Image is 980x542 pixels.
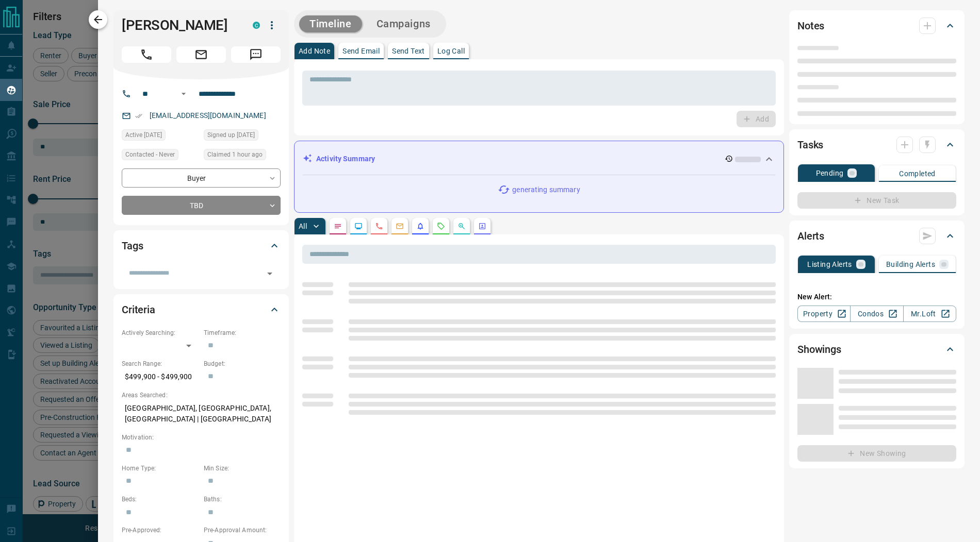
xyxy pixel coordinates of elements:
span: Contacted - Never [125,149,175,160]
div: Criteria [122,297,281,322]
button: Timeline [299,15,362,32]
p: Min Size: [204,464,281,473]
p: generating summary [512,184,580,195]
svg: Agent Actions [478,222,486,230]
h2: Criteria [122,301,155,318]
p: Send Email [342,47,380,55]
span: Signed up [DATE] [207,130,255,140]
div: Notes [797,13,956,38]
p: Send Text [392,47,425,55]
a: Property [797,306,851,322]
p: Baths: [204,495,281,504]
p: Home Type: [122,464,199,473]
a: Mr.Loft [903,306,956,322]
p: Completed [899,170,936,177]
svg: Calls [375,222,383,230]
p: $499,900 - $499,900 [122,368,199,385]
div: Activity Summary [303,149,775,168]
p: Beds: [122,495,199,504]
svg: Listing Alerts [416,222,424,230]
p: Add Note [299,47,330,55]
div: TBD [122,196,281,215]
div: Sat Oct 04 2025 [122,129,199,144]
p: Motivation: [122,433,281,442]
p: Building Alerts [886,261,935,268]
a: [EMAIL_ADDRESS][DOMAIN_NAME] [150,111,266,120]
button: Open [177,88,190,100]
h2: Showings [797,341,841,358]
p: Search Range: [122,359,199,368]
p: All [299,223,307,230]
svg: Lead Browsing Activity [354,222,363,230]
p: Pending [816,170,844,177]
svg: Emails [396,222,404,230]
p: Listing Alerts [807,261,852,268]
p: Actively Searching: [122,328,199,337]
h2: Alerts [797,228,824,244]
span: Claimed 1 hour ago [207,149,263,160]
h2: Tasks [797,137,823,153]
svg: Email Verified [135,112,142,120]
div: Alerts [797,224,956,248]
button: Campaigns [366,15,441,32]
h1: [PERSON_NAME] [122,17,237,33]
div: Showings [797,337,956,362]
p: New Alert: [797,292,956,302]
p: Pre-Approved: [122,526,199,535]
p: Timeframe: [204,328,281,337]
h2: Tags [122,238,143,254]
div: Buyer [122,168,281,188]
p: Areas Searched: [122,391,281,400]
p: Pre-Approval Amount: [204,526,281,535]
div: Mon Sep 30 2019 [204,129,281,144]
p: Budget: [204,359,281,368]
span: Email [176,46,226,63]
svg: Notes [334,222,342,230]
p: Log Call [437,47,465,55]
div: Tags [122,233,281,258]
div: Tasks [797,132,956,157]
div: Tue Oct 14 2025 [204,149,281,163]
span: Active [DATE] [125,130,162,140]
span: Call [122,46,171,63]
div: condos.ca [253,22,260,29]
p: Activity Summary [316,154,375,164]
button: Open [263,266,277,281]
svg: Requests [437,222,445,230]
span: Message [231,46,281,63]
p: [GEOGRAPHIC_DATA], [GEOGRAPHIC_DATA], [GEOGRAPHIC_DATA] | [GEOGRAPHIC_DATA] [122,400,281,428]
svg: Opportunities [458,222,466,230]
h2: Notes [797,18,824,34]
a: Condos [850,306,903,322]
